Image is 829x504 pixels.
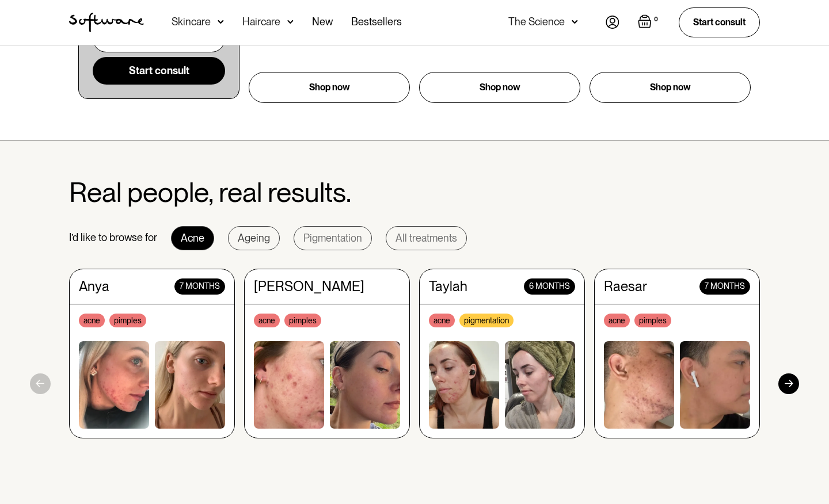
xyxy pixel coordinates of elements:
div: acne [79,314,105,327]
div: pimples [634,314,671,327]
p: Shop now [650,81,691,94]
img: arrow down [572,16,578,28]
h2: Real people, real results. [69,177,351,208]
img: arrow down [287,16,294,28]
div: acne [604,314,630,327]
div: acne [429,314,455,327]
img: arrow down [218,16,224,28]
a: Start consult [93,57,225,85]
img: woman with acne [79,341,149,428]
img: boy with acne [604,341,674,428]
img: boy without acne [680,341,750,428]
img: woman without acne [330,341,400,428]
img: woman without acne [505,341,575,428]
div: 0 [652,14,660,25]
div: Skincare [172,16,211,28]
img: woman with acne [254,341,324,428]
img: woman without acne [155,341,225,428]
p: Shop now [309,81,350,94]
div: 7 months [699,278,750,295]
a: Start consult [679,7,760,37]
div: Haircare [242,16,280,28]
div: Anya [79,278,109,295]
div: Ageing [238,232,270,244]
a: Open empty cart [638,14,660,30]
a: home [69,13,144,32]
div: Acne [181,232,204,244]
p: Shop now [480,81,520,94]
div: acne [254,314,280,327]
div: The Science [508,16,565,28]
img: Software Logo [69,13,144,32]
div: 6 months [524,278,575,295]
div: 7 months [174,278,225,295]
div: All treatments [396,232,457,244]
div: pimples [284,314,321,327]
div: pigmentation [459,314,514,327]
div: Raesar [604,278,647,295]
div: [PERSON_NAME] [254,278,364,295]
div: Pigmentation [303,232,362,244]
div: pimples [109,314,146,327]
img: woman with acne [429,341,499,428]
div: Taylah [429,278,467,295]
